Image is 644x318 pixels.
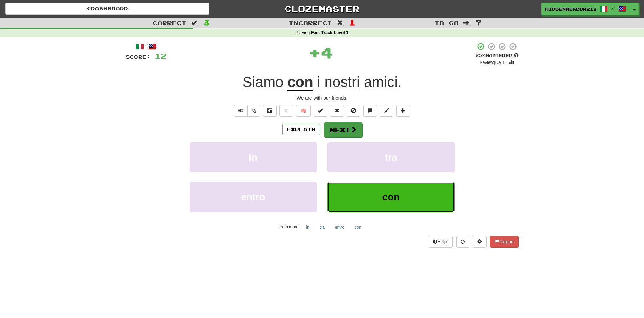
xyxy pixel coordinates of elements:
span: tra [385,152,397,163]
strong: Fast Track Level 1 [311,30,349,35]
div: / [126,42,166,51]
span: 12 [155,51,166,60]
span: Score: [126,54,151,60]
a: HiddenMeadow2124 / [541,3,630,15]
span: amici [364,74,398,90]
button: Ignore sentence (alt+i) [347,105,360,117]
span: 1 [349,18,355,27]
div: We are with our friends. [126,95,519,102]
button: Report [490,236,518,248]
button: Explain [282,124,320,135]
button: Play sentence audio (ctl+space) [234,105,248,117]
button: Add to collection (alt+a) [396,105,410,117]
div: Text-to-speech controls [233,105,260,117]
button: entro [331,222,348,232]
span: / [611,6,615,10]
span: 4 [321,44,333,61]
button: Help! [429,236,453,248]
button: in [190,142,317,172]
button: Show image (alt+x) [263,105,277,117]
button: Reset to 0% Mastered (alt+r) [330,105,344,117]
span: To go [435,19,459,26]
button: Edit sentence (alt+d) [380,105,393,117]
button: con [351,222,365,232]
span: . [313,74,402,90]
button: con [327,182,455,212]
span: Incorrect [289,19,332,26]
button: Set this sentence to 100% Mastered (alt+m) [314,105,327,117]
span: in [249,152,257,163]
span: 25 % [475,52,485,58]
button: Discuss sentence (alt+u) [363,105,377,117]
u: con [287,74,313,91]
span: : [337,20,345,26]
button: ½ [247,105,260,117]
span: i [317,74,320,90]
button: Favorite sentence (alt+f) [279,105,293,117]
button: tra [316,222,328,232]
button: Round history (alt+y) [456,236,469,248]
small: Learn more: [277,224,299,229]
a: Dashboard [5,3,209,15]
button: 🧠 [296,105,311,117]
button: in [303,222,313,232]
span: : [463,20,471,26]
button: tra [327,142,455,172]
span: 7 [476,18,482,27]
span: 3 [204,18,209,27]
span: HiddenMeadow2124 [545,6,596,12]
span: nostri [325,74,360,90]
a: Clozemaster [220,3,424,15]
small: Review: [DATE] [480,60,507,65]
button: Next [324,122,362,138]
div: Mastered [475,52,519,59]
span: Siamo [242,74,283,90]
button: entro [190,182,317,212]
span: Correct [153,19,186,26]
span: : [191,20,199,26]
span: + [309,42,321,63]
span: entro [241,192,265,202]
span: con [382,192,400,202]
